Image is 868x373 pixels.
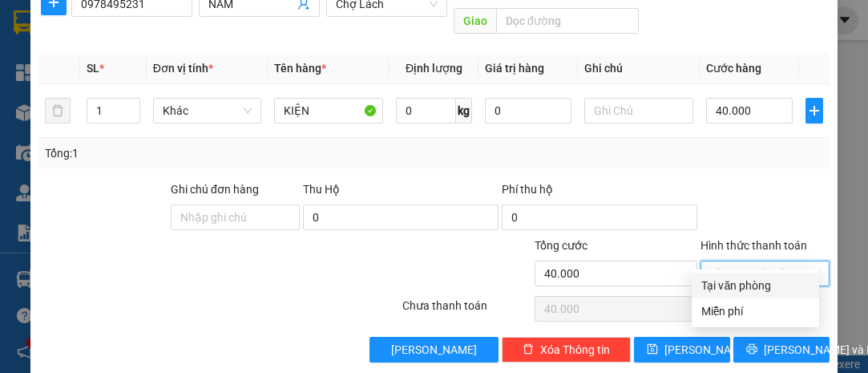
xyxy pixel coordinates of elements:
[523,343,534,356] span: delete
[700,239,807,252] label: Hình thức thanh toán
[153,75,222,131] span: TRỤ NGÀN
[401,297,533,325] div: Chưa thanh toán
[45,144,337,162] div: Tổng: 1
[701,277,809,294] div: Tại văn phòng
[153,62,213,75] span: Đơn vị tính
[369,337,499,363] button: [PERSON_NAME]
[14,15,38,32] span: Gửi:
[647,343,658,356] span: save
[153,83,176,100] span: DĐ:
[406,62,462,75] span: Định lượng
[87,62,99,75] span: SL
[45,98,71,124] button: delete
[634,337,730,363] button: save[PERSON_NAME]
[153,15,192,32] span: Nhận:
[153,33,291,52] div: NHÂN
[391,341,477,359] span: [PERSON_NAME]
[454,8,496,34] span: Giao
[14,33,142,52] div: MAI
[163,99,252,123] span: Khác
[806,104,822,117] span: plus
[664,341,750,359] span: [PERSON_NAME]
[706,62,761,75] span: Cước hàng
[733,337,830,363] button: printer[PERSON_NAME] và In
[274,62,326,75] span: Tên hàng
[171,205,300,230] input: Ghi chú đơn hàng
[502,180,697,205] div: Phí thu hộ
[14,14,142,33] div: Sài Gòn
[153,52,291,75] div: 0889432304
[535,239,587,252] span: Tổng cước
[14,52,142,75] div: 0336899890
[746,343,757,356] span: printer
[456,98,472,124] span: kg
[584,98,693,124] input: Ghi Chú
[805,98,823,124] button: plus
[485,98,571,124] input: 0
[502,337,631,363] button: deleteXóa Thông tin
[171,183,259,196] label: Ghi chú đơn hàng
[578,53,700,84] th: Ghi chú
[303,183,340,196] span: Thu Hộ
[153,14,291,33] div: Chợ Lách
[485,62,544,75] span: Giá trị hàng
[496,8,638,34] input: Dọc đường
[540,341,610,359] span: Xóa Thông tin
[701,302,809,320] div: Miễn phí
[274,98,383,124] input: VD: Bàn, Ghế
